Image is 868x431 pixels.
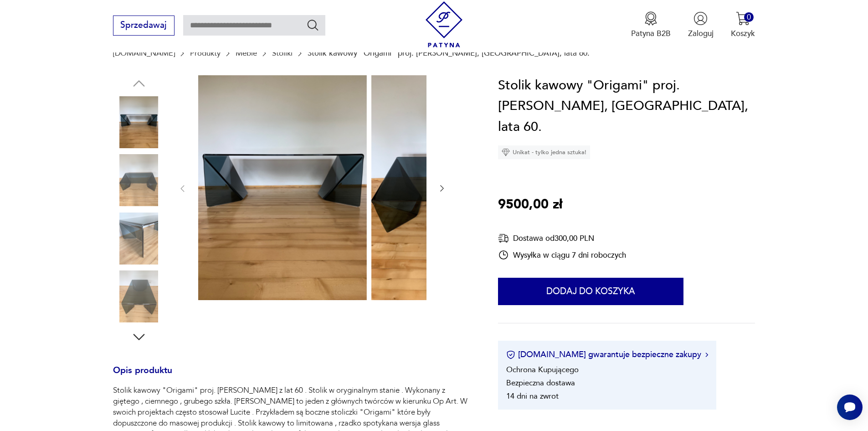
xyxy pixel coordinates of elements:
[631,28,671,39] p: Patyna B2B
[371,75,540,300] img: Zdjęcie produktu Stolik kawowy "Origami" proj. Neal Small, USA, lata 60.
[198,75,367,300] img: Zdjęcie produktu Stolik kawowy "Origami" proj. Neal Small, USA, lata 60.
[190,49,221,57] a: Produkty
[506,349,708,360] button: [DOMAIN_NAME] gwarantuje bezpieczne zakupy
[498,278,683,305] button: Dodaj do koszyka
[498,249,626,260] div: Wysyłka w ciągu 7 dni roboczych
[272,49,293,57] a: Stoliki
[502,148,510,156] img: Ikona diamentu
[306,18,319,31] button: Szukaj
[506,350,515,359] img: Ikona certyfikatu
[631,11,671,39] button: Patyna B2B
[113,49,175,57] a: [DOMAIN_NAME]
[498,194,562,215] p: 9500,00 zł
[113,270,165,322] img: Zdjęcie produktu Stolik kawowy "Origami" proj. Neal Small, USA, lata 60.
[506,364,579,375] li: Ochrona Kupującego
[688,11,714,39] button: Zaloguj
[837,395,863,420] iframe: Smartsupp widget button
[631,11,671,39] a: Ikona medaluPatyna B2B
[113,96,165,148] img: Zdjęcie produktu Stolik kawowy "Origami" proj. Neal Small, USA, lata 60.
[308,49,590,57] p: Stolik kawowy "Origami" proj. [PERSON_NAME], [GEOGRAPHIC_DATA], lata 60.
[688,28,714,39] p: Zaloguj
[113,367,472,385] h3: Opis produktu
[744,12,754,21] div: 0
[421,1,467,47] img: Patyna - sklep z meblami i dekoracjami vintage
[113,154,165,206] img: Zdjęcie produktu Stolik kawowy "Origami" proj. Neal Small, USA, lata 60.
[731,11,755,39] button: 0Koszyk
[236,49,257,57] a: Meble
[705,353,708,357] img: Ikona strzałki w prawo
[693,11,708,26] img: Ikonka użytkownika
[498,233,509,244] img: Ikona dostawy
[644,11,658,26] img: Ikona medalu
[113,22,175,29] a: Sprzedawaj
[498,233,626,244] div: Dostawa od 300,00 PLN
[498,75,755,138] h1: Stolik kawowy "Origami" proj. [PERSON_NAME], [GEOGRAPHIC_DATA], lata 60.
[498,145,590,159] div: Unikat - tylko jedna sztuka!
[113,213,165,265] img: Zdjęcie produktu Stolik kawowy "Origami" proj. Neal Small, USA, lata 60.
[731,28,755,39] p: Koszyk
[736,11,750,26] img: Ikona koszyka
[113,15,175,35] button: Sprzedawaj
[506,378,575,388] li: Bezpieczna dostawa
[506,391,559,401] li: 14 dni na zwrot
